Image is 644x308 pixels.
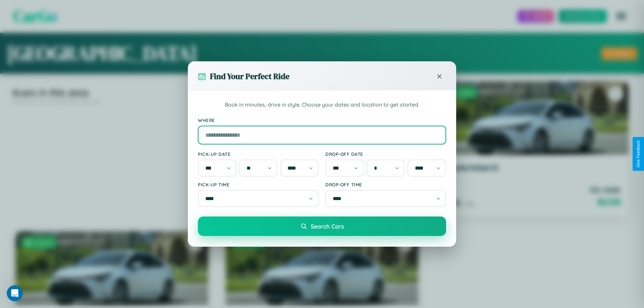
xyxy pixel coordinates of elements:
button: Search Cars [198,217,446,236]
label: Drop-off Date [325,151,446,157]
p: Book in minutes, drive in style. Choose your dates and location to get started. [198,101,446,109]
label: Pick-up Time [198,182,319,187]
label: Drop-off Time [325,182,446,187]
label: Where [198,117,446,123]
h3: Find Your Perfect Ride [210,71,289,82]
label: Pick-up Date [198,151,319,157]
span: Search Cars [311,223,344,230]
